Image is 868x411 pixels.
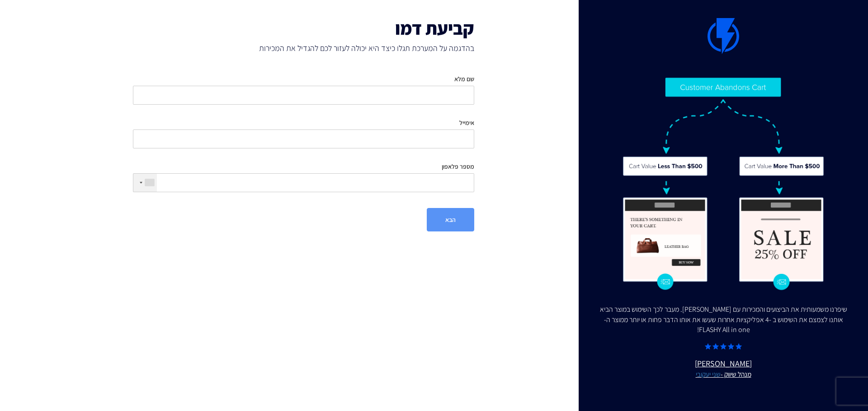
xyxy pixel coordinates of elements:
small: מנהל שיווק - [597,369,850,379]
label: שם מלא [454,74,474,83]
u: [PERSON_NAME] [597,358,850,379]
div: שיפרנו משמעותית את הביצועים והמכירות עם [PERSON_NAME]. מעבר לכך השימוש במוצר הביא אותנו לצמצם את ... [597,305,850,336]
span: בהדגמה על המערכת תגלו כיצד היא יכולה לעזור לכם להגדיל את המכירות [133,42,474,54]
label: אימייל [459,118,474,127]
a: שני יעקובי [696,369,721,379]
button: הבא [427,208,474,231]
h1: קביעת דמו [133,18,474,38]
label: מספר פלאפון [442,162,474,171]
img: Flashy [622,77,825,291]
